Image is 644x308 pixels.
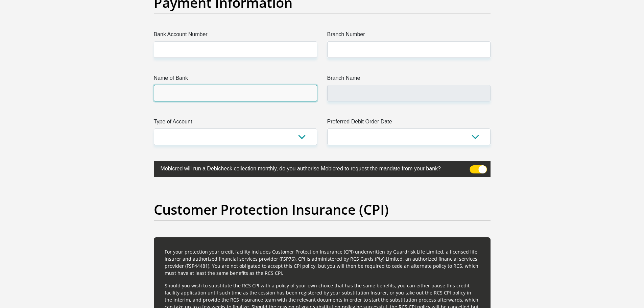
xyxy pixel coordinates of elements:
[165,248,480,277] p: For your protection your credit facility includes Customer Protection Insurance (CPI) underwritte...
[327,41,491,58] input: Branch Number
[327,118,491,128] label: Preferred Debit Order Date
[154,30,317,41] label: Bank Account Number
[154,41,317,58] input: Bank Account Number
[154,85,317,101] input: Name of Bank
[154,202,491,218] h2: Customer Protection Insurance (CPI)
[327,30,491,41] label: Branch Number
[154,74,317,85] label: Name of Bank
[154,118,317,128] label: Type of Account
[327,74,491,85] label: Branch Name
[327,85,491,101] input: Branch Name
[154,161,457,174] label: Mobicred will run a Debicheck collection monthly, do you authorise Mobicred to request the mandat...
